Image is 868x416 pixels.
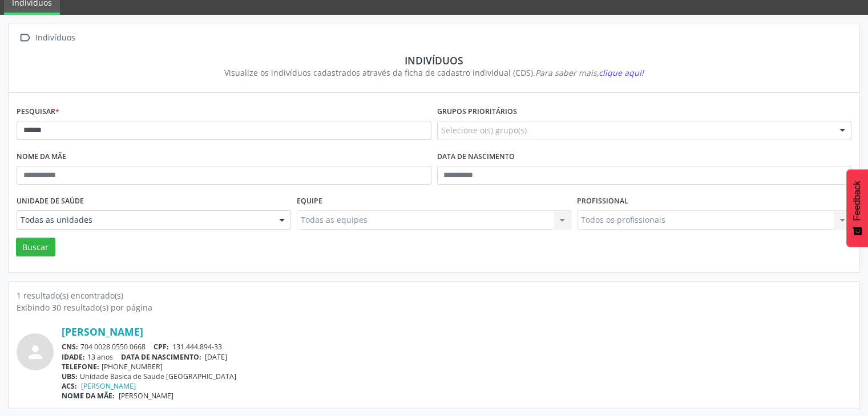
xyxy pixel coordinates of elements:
[62,352,851,362] div: 13 anos
[599,67,644,78] span: clique aqui!
[25,342,46,362] i: person
[25,67,843,79] div: Visualize os indivíduos cadastrados através da ficha de cadastro individual (CDS).
[62,325,143,338] a: [PERSON_NAME]
[172,342,222,352] span: 131.444.894-33
[17,148,66,166] label: Nome da mãe
[62,391,115,401] span: NOME DA MÃE:
[62,362,851,372] div: [PHONE_NUMBER]
[62,372,78,381] span: UBS:
[17,193,84,210] label: Unidade de saúde
[437,103,517,121] label: Grupos prioritários
[62,372,851,381] div: Unidade Basica de Saude [GEOGRAPHIC_DATA]
[16,238,55,257] button: Buscar
[17,30,33,46] i: 
[297,193,322,210] label: Equipe
[62,362,99,372] span: TELEFONE:
[577,193,628,210] label: Profissional
[437,148,515,166] label: Data de nascimento
[154,342,169,352] span: CPF:
[17,301,851,313] div: Exibindo 30 resultado(s) por página
[81,381,136,391] a: [PERSON_NAME]
[25,54,843,67] div: Indivíduos
[33,30,77,46] div: Indivíduos
[62,342,78,352] span: CNS:
[852,181,862,221] span: Feedback
[535,67,644,78] i: Para saber mais,
[17,103,59,121] label: Pesquisar
[62,352,85,362] span: IDADE:
[441,124,527,136] span: Selecione o(s) grupo(s)
[62,381,77,391] span: ACS:
[119,391,173,401] span: [PERSON_NAME]
[846,169,868,247] button: Feedback - Mostrar pesquisa
[205,352,227,362] span: [DATE]
[121,352,201,362] span: DATA DE NASCIMENTO:
[17,289,851,301] div: 1 resultado(s) encontrado(s)
[21,214,268,226] span: Todas as unidades
[17,30,77,46] a:  Indivíduos
[62,342,851,352] div: 704 0028 0550 0668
